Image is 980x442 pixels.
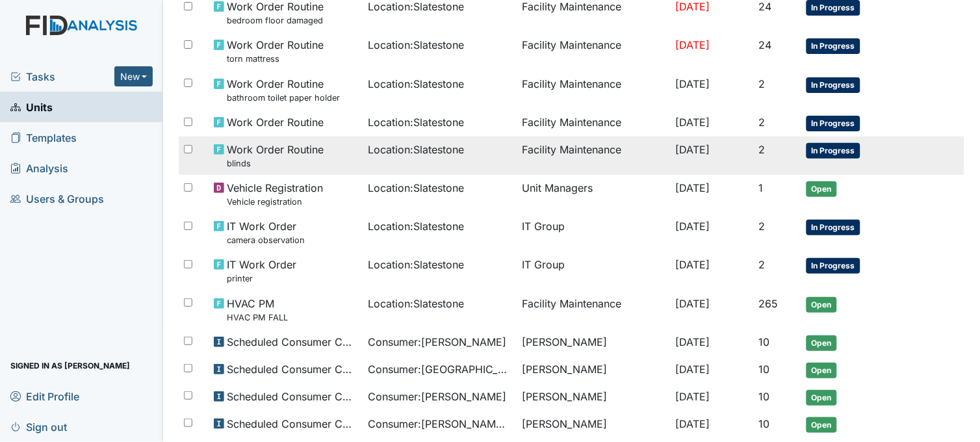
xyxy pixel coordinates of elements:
span: Consumer : [PERSON_NAME] [368,389,506,404]
span: In Progress [806,77,860,93]
td: Facility Maintenance [517,291,671,329]
span: Users & Groups [10,188,104,209]
span: Work Order Routine bathroom toilet paper holder [227,76,340,104]
span: 1 [759,181,764,194]
small: Vehicle registration [227,196,323,208]
a: Tasks [10,69,114,84]
span: Analysis [10,158,68,178]
span: In Progress [806,116,860,131]
span: [DATE] [676,417,710,430]
span: In Progress [806,258,860,274]
span: 2 [759,116,766,129]
td: Facility Maintenance [517,71,671,109]
small: torn mattress [227,53,324,65]
td: Unit Managers [517,175,671,213]
small: bathroom toilet paper holder [227,92,340,104]
span: IT Work Order camera observation [227,218,305,246]
span: Vehicle Registration Vehicle registration [227,180,323,208]
span: 2 [759,220,766,233]
span: Templates [10,127,77,148]
span: HVAC PM HVAC PM FALL [227,296,288,324]
small: printer [227,272,296,285]
span: Location : Slatestone [368,296,464,311]
span: In Progress [806,143,860,159]
span: Location : Slatestone [368,257,464,272]
span: [DATE] [676,77,710,90]
span: In Progress [806,220,860,235]
span: Location : Slatestone [368,37,464,53]
span: Work Order Routine torn mattress [227,37,324,65]
span: Location : Slatestone [368,180,464,196]
td: [PERSON_NAME] [517,329,671,356]
span: [DATE] [676,181,710,194]
span: Scheduled Consumer Chart Review [227,416,357,432]
span: [DATE] [676,143,710,156]
td: Facility Maintenance [517,109,671,136]
td: [PERSON_NAME] [517,411,671,438]
span: Signed in as [PERSON_NAME] [10,356,130,376]
span: Units [10,97,53,117]
span: Sign out [10,417,67,437]
span: [DATE] [676,297,710,310]
span: 2 [759,143,766,156]
span: 10 [759,417,770,430]
small: camera observation [227,234,305,246]
span: 2 [759,77,766,90]
span: 10 [759,363,770,376]
span: Open [806,417,837,433]
span: [DATE] [676,258,710,271]
span: Location : Slatestone [368,142,464,157]
span: Open [806,335,837,351]
span: [DATE] [676,116,710,129]
td: Facility Maintenance [517,32,671,70]
span: IT Work Order printer [227,257,296,285]
span: Consumer : [GEOGRAPHIC_DATA], [GEOGRAPHIC_DATA] [368,361,511,377]
span: Open [806,363,837,378]
span: Consumer : [PERSON_NAME] [368,334,506,350]
span: 2 [759,258,766,271]
span: Open [806,390,837,406]
span: 265 [759,297,779,310]
span: Consumer : [PERSON_NAME][GEOGRAPHIC_DATA] [368,416,511,432]
span: 10 [759,390,770,403]
td: IT Group [517,252,671,290]
span: Location : Slatestone [368,218,464,234]
span: In Progress [806,38,860,54]
span: Scheduled Consumer Chart Review [227,334,357,350]
span: 24 [759,38,772,51]
span: Edit Profile [10,386,79,406]
small: blinds [227,157,324,170]
span: [DATE] [676,220,710,233]
td: IT Group [517,213,671,252]
span: Location : Slatestone [368,114,464,130]
span: Scheduled Consumer Chart Review [227,361,357,377]
span: [DATE] [676,335,710,348]
span: [DATE] [676,390,710,403]
span: Work Order Routine [227,114,324,130]
span: [DATE] [676,38,710,51]
span: [DATE] [676,363,710,376]
span: 10 [759,335,770,348]
td: [PERSON_NAME] [517,383,671,411]
small: bedroom floor damaged [227,14,324,27]
span: Work Order Routine blinds [227,142,324,170]
small: HVAC PM FALL [227,311,288,324]
span: Location : Slatestone [368,76,464,92]
td: [PERSON_NAME] [517,356,671,383]
span: Open [806,297,837,313]
td: Facility Maintenance [517,136,671,175]
span: Open [806,181,837,197]
span: Scheduled Consumer Chart Review [227,389,357,404]
button: New [114,66,153,86]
